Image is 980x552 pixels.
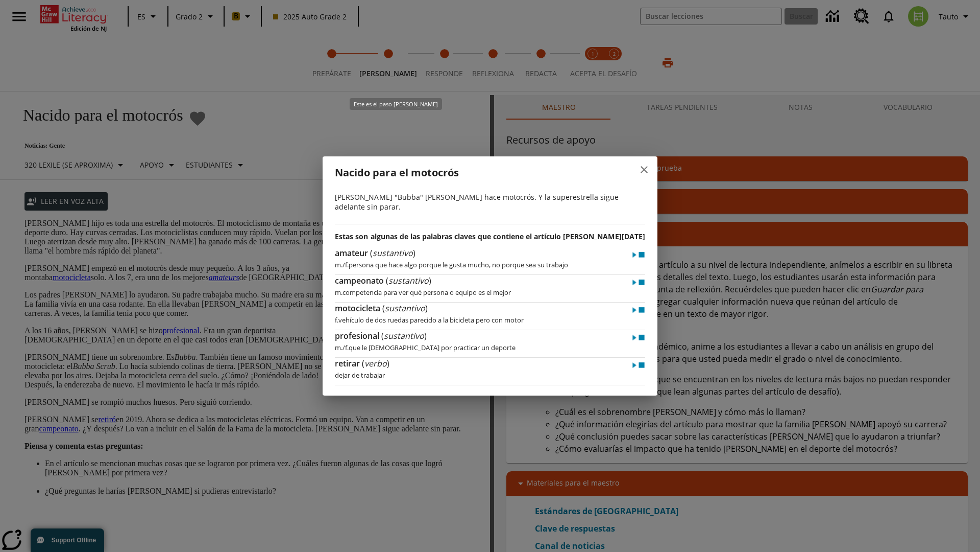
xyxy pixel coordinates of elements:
[638,333,645,343] img: Detener - profesional
[631,360,638,371] img: Reproducir - retirar
[345,343,349,352] span: f.
[632,157,656,182] button: close
[335,330,381,341] span: profesional
[335,275,431,286] h4: ( )
[335,310,641,325] p: vehículo de dos ruedas parecido a la bicicleta pero con motor
[638,305,645,315] img: Detener - motocicleta
[335,165,614,181] h2: Nacido para el motocrós
[335,358,362,369] span: retirar
[638,360,645,371] img: Detener - retirar
[364,358,387,369] span: verbo
[335,288,342,297] span: m.
[388,275,429,286] span: sustantivo
[345,260,349,269] span: f.
[631,278,638,288] img: Reproducir - campeonato
[335,315,338,325] span: f.
[385,303,425,314] span: sustantivo
[631,305,638,315] img: Reproducir - motocicleta
[335,247,370,259] span: amateur
[335,330,427,341] h4: ( )
[638,278,645,288] img: Detener - campeonato
[350,98,442,110] div: Este es el paso [PERSON_NAME]
[384,330,424,341] span: sustantivo
[335,338,641,352] p: / que le [DEMOGRAPHIC_DATA] por practicar un deporte
[335,224,645,248] h3: Estas son algunas de las palabras claves que contiene el artículo [PERSON_NAME][DATE]
[335,303,428,314] h4: ( )
[631,250,638,260] img: Reproducir - amateur
[373,247,413,259] span: sustantivo
[335,343,342,352] span: m.
[335,275,386,286] span: campeonato
[335,358,389,369] h4: ( )
[335,260,342,269] span: m.
[631,333,638,343] img: Reproducir - profesional
[638,250,645,260] img: Detener - amateur
[335,283,641,297] p: competencia para ver qué persona o equipo es el mejor
[335,247,415,259] h4: ( )
[335,192,641,212] p: [PERSON_NAME] "Bubba" [PERSON_NAME] hace motocrós. Y la superestrella sigue adelante sin parar.
[335,303,382,314] span: motocicleta
[335,255,641,269] p: / persona que hace algo porque le gusta mucho, no porque sea su trabajo
[335,365,641,380] p: dejar de trabajar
